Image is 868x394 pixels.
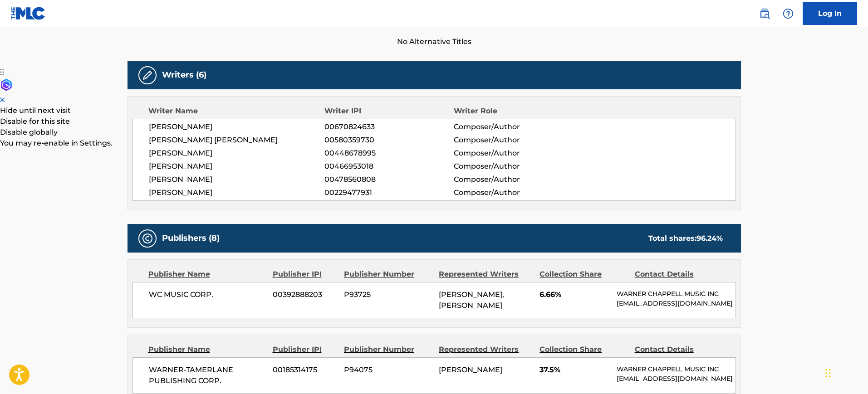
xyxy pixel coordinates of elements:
[779,5,797,23] div: Help
[759,8,770,19] img: search
[783,8,794,19] img: help
[324,174,453,185] span: 00478560808
[273,289,337,300] span: 00392888203
[696,234,723,243] span: 96.24 %
[148,344,266,355] div: Publisher Name
[439,269,533,280] div: Represented Writers
[11,7,46,20] img: MLC Logo
[273,365,337,375] span: 00185314175
[755,5,774,23] a: Public Search
[454,187,571,198] span: Composer/Author
[635,344,723,355] div: Contact Details
[149,365,266,386] span: WARNER-TAMERLANE PUBLISHING CORP.
[617,374,735,384] p: [EMAIL_ADDRESS][DOMAIN_NAME]
[324,161,453,172] span: 00466953018
[617,365,735,374] p: WARNER CHAPPELL MUSIC INC
[825,360,831,387] div: Drag
[439,365,502,374] span: [PERSON_NAME]
[454,161,571,172] span: Composer/Author
[273,269,337,280] div: Publisher IPI
[635,269,723,280] div: Contact Details
[344,365,432,375] span: P94075
[539,344,628,355] div: Collection Share
[539,365,610,375] span: 37.5%
[439,290,504,310] span: [PERSON_NAME], [PERSON_NAME]
[344,344,432,355] div: Publisher Number
[149,187,325,198] span: [PERSON_NAME]
[149,148,325,159] span: [PERSON_NAME]
[128,36,741,47] span: No Alternative Titles
[273,344,337,355] div: Publisher IPI
[454,148,571,159] span: Composer/Author
[823,350,868,394] iframe: Chat Widget
[162,233,220,243] h5: Publishers (8)
[148,269,266,280] div: Publisher Name
[539,289,610,300] span: 6.66%
[439,344,533,355] div: Represented Writers
[149,161,325,172] span: [PERSON_NAME]
[648,233,723,244] div: Total shares:
[142,233,153,244] img: Publishers
[539,269,628,280] div: Collection Share
[149,174,325,185] span: [PERSON_NAME]
[324,187,453,198] span: 00229477931
[617,289,735,299] p: WARNER CHAPPELL MUSIC INC
[617,299,735,308] p: [EMAIL_ADDRESS][DOMAIN_NAME]
[149,289,266,300] span: WC MUSIC CORP.
[454,174,571,185] span: Composer/Author
[344,289,432,300] span: P93725
[803,2,857,25] a: Log In
[324,148,453,159] span: 00448678995
[344,269,432,280] div: Publisher Number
